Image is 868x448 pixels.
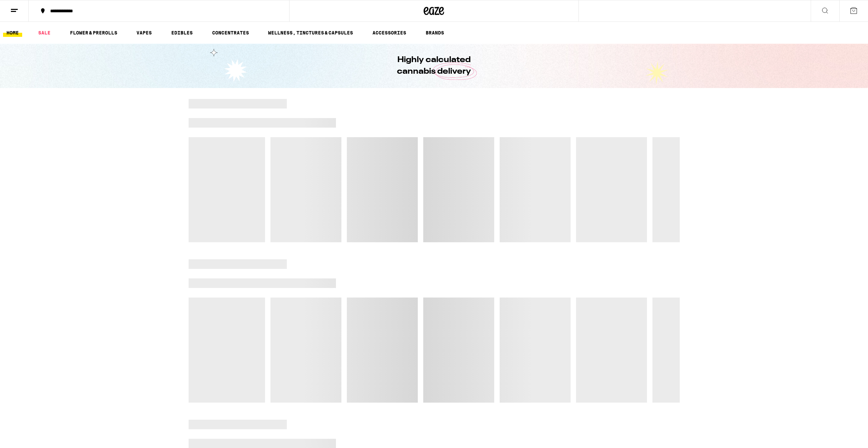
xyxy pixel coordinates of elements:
a: BRANDS [422,29,447,37]
a: CONCENTRATES [209,29,252,37]
a: WELLNESS, TINCTURES & CAPSULES [265,29,356,37]
a: FLOWER & PREROLLS [67,29,121,37]
a: VAPES [133,29,155,37]
a: HOME [3,29,22,37]
a: EDIBLES [168,29,196,37]
a: SALE [35,29,54,37]
h1: Highly calculated cannabis delivery [378,54,490,77]
a: ACCESSORIES [369,29,410,37]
